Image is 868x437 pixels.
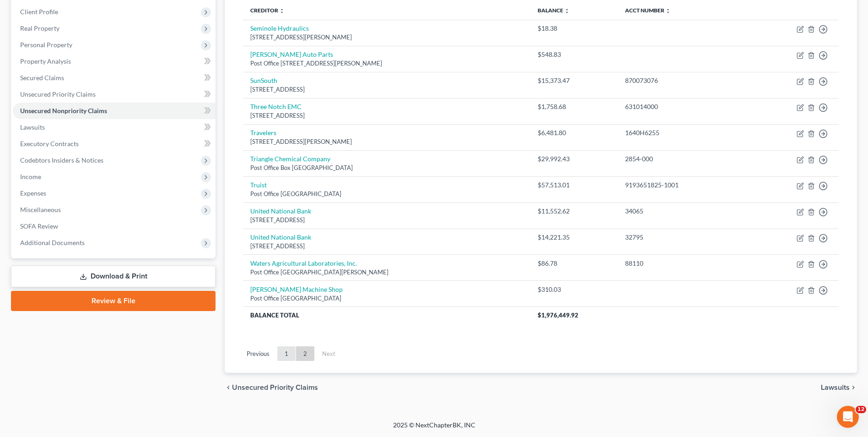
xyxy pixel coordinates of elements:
[11,291,216,311] a: Review & File
[250,259,357,267] a: Waters Agricultural Laboratories, Inc.
[76,309,108,315] span: Messages
[20,123,45,131] span: Lawsuits
[20,309,41,315] span: Home
[837,406,859,428] iframe: Intercom live chat
[538,311,578,319] span: $1,976,449.92
[250,164,523,172] div: Post Office Box [GEOGRAPHIC_DATA]
[19,115,153,125] div: Send us a message
[250,233,311,241] a: United National Bank
[232,384,318,391] span: Unsecured Priority Claims
[625,259,739,268] div: 88110
[250,7,285,14] a: Creditor unfold_more
[250,294,523,303] div: Post Office [GEOGRAPHIC_DATA]
[18,65,165,81] p: Hi there!
[250,242,523,251] div: [STREET_ADDRESS]
[625,207,739,216] div: 34065
[13,53,216,70] a: Property Analysis
[250,216,523,224] div: [STREET_ADDRESS]
[20,57,71,65] span: Property Analysis
[13,207,170,234] div: Statement of Financial Affairs - Gross Yearly Income (Other)
[250,181,267,189] a: Truist
[19,125,153,135] div: We typically reply in a few hours
[250,268,523,277] div: Post Office [GEOGRAPHIC_DATA][PERSON_NAME]
[538,102,611,111] div: $1,758.68
[665,8,671,14] i: unfold_more
[13,151,170,169] button: Search for help
[538,24,611,33] div: $18.38
[250,285,343,293] a: [PERSON_NAME] Machine Shop
[538,7,570,14] a: Balance unfold_more
[13,86,216,103] a: Unsecured Priority Claims
[20,222,58,230] span: SOFA Review
[20,41,72,49] span: Personal Property
[250,129,276,137] a: Travelers
[625,76,739,85] div: 870073076
[13,70,216,86] a: Secured Claims
[20,8,58,16] span: Client Profile
[19,177,153,186] div: Form Preview Helper
[250,207,311,215] a: United National Bank
[13,103,216,119] a: Unsecured Nonpriority Claims
[157,15,174,31] div: Close
[250,155,330,163] a: Triangle Chemical Company
[538,180,611,190] div: $57,513.01
[9,108,174,142] div: Send us a messageWe typically reply in a few hours
[20,90,96,98] span: Unsecured Priority Claims
[250,137,523,146] div: [STREET_ADDRESS][PERSON_NAME]
[145,309,160,315] span: Help
[538,128,611,137] div: $6,481.80
[250,76,277,84] a: SunSouth
[18,21,71,29] img: logo
[20,173,41,180] span: Income
[13,173,170,190] div: Form Preview Helper
[625,102,739,111] div: 631014000
[625,233,739,242] div: 32795
[19,211,153,230] div: Statement of Financial Affairs - Gross Yearly Income (Other)
[625,7,671,14] a: Acct Number unfold_more
[538,233,611,242] div: $14,221.35
[225,384,318,391] button: chevron_left Unsecured Priority Claims
[250,24,309,32] a: Seminole Hydraulics
[13,136,216,152] a: Executory Contracts
[250,111,523,120] div: [STREET_ADDRESS]
[13,190,170,207] div: Attorney's Disclosure of Compensation
[90,15,108,33] img: Profile image for Lindsey
[250,103,302,110] a: Three Notch EMC
[20,74,64,82] span: Secured Claims
[625,154,739,164] div: 2854-000
[564,8,570,14] i: unfold_more
[13,119,216,136] a: Lawsuits
[277,346,296,361] a: 1
[61,286,122,322] button: Messages
[18,81,165,96] p: How can we help?
[124,15,143,33] img: Profile image for Emma
[20,156,103,164] span: Codebtors Insiders & Notices
[243,307,530,323] th: Balance Total
[279,8,285,14] i: unfold_more
[19,194,153,203] div: Attorney's Disclosure of Compensation
[856,406,866,413] span: 12
[20,140,79,147] span: Executory Contracts
[821,384,857,391] button: Lawsuits chevron_right
[20,206,61,213] span: Miscellaneous
[107,15,125,33] img: Profile image for James
[122,286,183,322] button: Help
[538,285,611,294] div: $310.03
[173,421,695,437] div: 2025 © NextChapterBK, INC
[250,59,523,68] div: Post Office [STREET_ADDRESS][PERSON_NAME]
[20,239,85,246] span: Additional Documents
[296,346,314,361] a: 2
[20,189,46,197] span: Expenses
[625,180,739,190] div: 9193651825-1001
[538,76,611,85] div: $15,373.47
[538,154,611,164] div: $29,992.43
[13,218,216,235] a: SOFA Review
[20,24,59,32] span: Real Property
[225,384,232,391] i: chevron_left
[19,156,74,165] span: Search for help
[11,266,216,287] a: Download & Print
[250,85,523,94] div: [STREET_ADDRESS]
[538,259,611,268] div: $86.78
[821,384,850,391] span: Lawsuits
[850,384,857,391] i: chevron_right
